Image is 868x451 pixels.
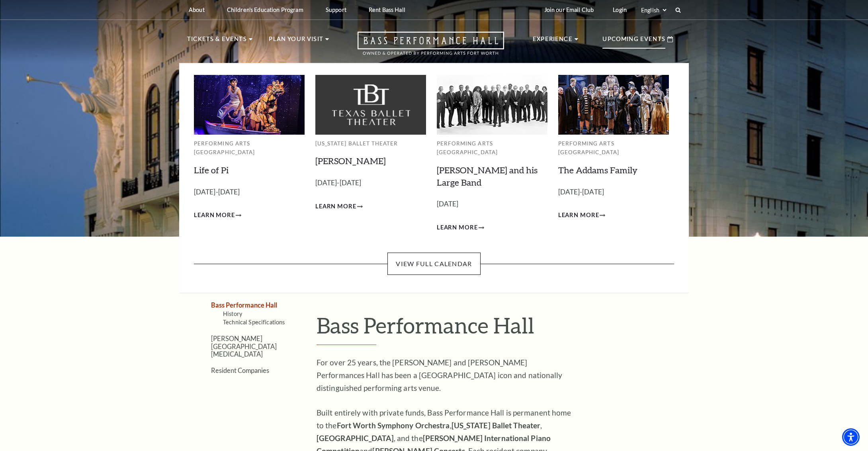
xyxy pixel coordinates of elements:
p: [DATE] [437,198,547,210]
p: [DATE]-[DATE] [558,186,669,198]
strong: [GEOGRAPHIC_DATA] [317,433,394,443]
p: Plan Your Visit [269,34,323,49]
p: Upcoming Events [602,34,665,49]
a: Bass Performance Hall [211,301,277,309]
h1: Bass Performance Hall [317,312,681,345]
p: Performing Arts [GEOGRAPHIC_DATA] [437,139,547,157]
img: Performing Arts Fort Worth [558,75,669,134]
p: Tickets & Events [187,34,247,49]
p: For over 25 years, the [PERSON_NAME] and [PERSON_NAME] Performances Hall has been a [GEOGRAPHIC_D... [317,356,575,394]
a: Resident Companies [211,367,269,374]
p: Rent Bass Hall [369,6,405,13]
img: Performing Arts Fort Worth [194,75,305,134]
img: Performing Arts Fort Worth [437,75,547,134]
strong: Fort Worth Symphony Orchestra [337,421,450,430]
p: [DATE]-[DATE] [194,186,305,198]
a: Technical Specifications [223,319,285,326]
a: [PERSON_NAME] and his Large Band [437,165,538,188]
p: Experience [533,34,573,49]
strong: [US_STATE] Ballet Theater [452,421,541,430]
p: [US_STATE] Ballet Theater [315,139,426,148]
a: [PERSON_NAME][GEOGRAPHIC_DATA][MEDICAL_DATA] [211,335,277,358]
img: Texas Ballet Theater [315,75,426,134]
a: History [223,310,242,317]
p: [DATE]-[DATE] [315,177,426,189]
p: Children's Education Program [227,6,303,13]
a: Learn More Life of Pi [194,210,241,220]
p: Support [326,6,346,13]
a: Learn More Lyle Lovett and his Large Band [437,223,484,233]
a: [PERSON_NAME] [315,155,386,166]
a: The Addams Family [558,165,637,175]
div: Accessibility Menu [842,428,860,446]
span: Learn More [558,210,599,220]
select: Select: [639,6,668,14]
span: Learn More [437,223,478,233]
a: Learn More The Addams Family [558,210,606,220]
span: Learn More [315,202,356,212]
a: Open this option [329,31,533,63]
a: Learn More Peter Pan [315,202,363,212]
a: View Full Calendar [387,253,480,275]
p: About [189,6,205,13]
a: Life of Pi [194,165,229,175]
span: Learn More [194,210,235,220]
p: Performing Arts [GEOGRAPHIC_DATA] [194,139,305,157]
p: Performing Arts [GEOGRAPHIC_DATA] [558,139,669,157]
